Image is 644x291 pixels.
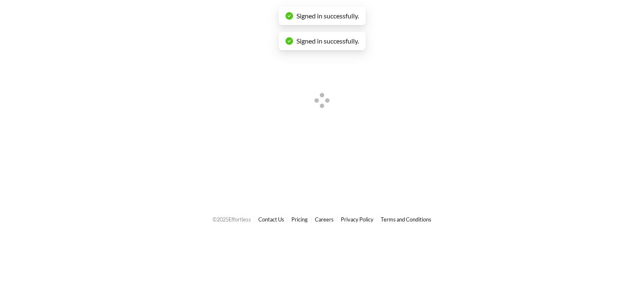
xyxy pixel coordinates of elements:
[381,216,431,223] a: Terms and Conditions
[286,37,293,45] span: check-circle
[296,12,359,20] span: Signed in successfully.
[213,216,251,223] span: © 2025 Effortless
[291,216,308,223] a: Pricing
[258,216,284,223] a: Contact Us
[296,37,359,45] span: Signed in successfully.
[341,216,374,223] a: Privacy Policy
[286,12,293,20] span: check-circle
[315,216,334,223] a: Careers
